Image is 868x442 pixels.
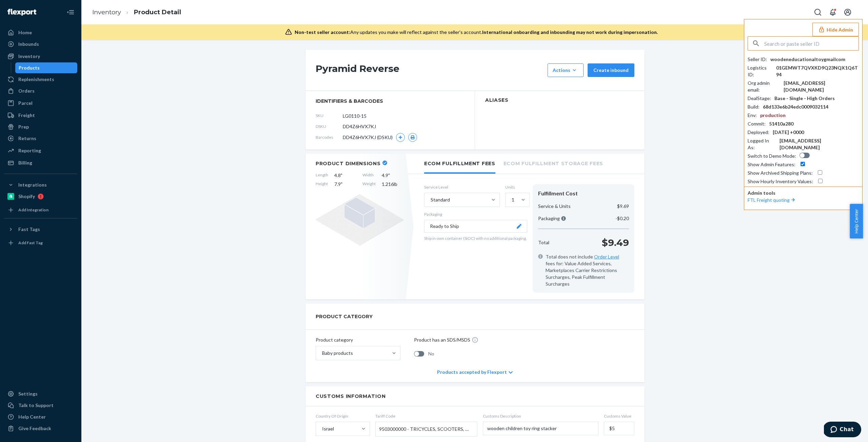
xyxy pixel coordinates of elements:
span: Total does not include fees for: Value Added Services, Marketplaces Carrier Restrictions Surcharg... [546,253,629,287]
div: Replenishments [18,76,54,83]
label: Units [505,184,527,190]
a: Returns [4,133,77,144]
div: Standard [431,196,450,203]
div: Billing [18,159,32,166]
div: Org admin email : [748,80,780,93]
a: Product Detail [134,8,181,16]
div: woodeneducationaltoygmailcom [770,56,845,63]
img: Flexport logo [7,9,36,16]
span: 4.9 [382,172,404,179]
a: FTL Freight quoting [748,197,796,203]
div: 1 [512,196,514,203]
button: Integrations [4,179,77,190]
span: DD4Z6HVX7KJ [343,123,376,130]
button: Open notifications [826,5,840,19]
div: 51410a280 [769,120,793,127]
button: Ready to Ship [424,220,527,233]
span: 7.9 [334,181,356,188]
a: Help Center [4,411,77,422]
div: Inventory [18,53,40,60]
div: Products accepted by Flexport [437,362,513,382]
span: Barcodes [316,134,343,140]
div: Show Hourly Inventory Values : [748,178,813,185]
div: Env : [748,112,757,119]
div: Base - Single - High Orders [774,95,835,102]
span: DSKU [316,123,343,129]
div: Products [19,64,40,71]
span: " [388,172,390,178]
input: 1 [511,196,512,203]
div: Baby products [322,350,353,357]
div: production [760,112,786,119]
p: Product has an SDS/MSDS [414,337,470,343]
a: Prep [4,121,77,132]
div: Commit : [748,120,766,127]
div: Integrations [18,181,47,188]
span: International onboarding and inbounding may not work during impersonation. [482,29,658,35]
button: Close Navigation [64,5,77,19]
div: Talk to Support [18,402,54,409]
div: Prep [18,123,29,130]
a: Order Level [594,254,619,260]
a: Inbounds [4,39,77,50]
li: Ecom Fulfillment Fees [424,154,495,174]
div: [DATE] +0000 [773,129,804,136]
span: Customs Value [604,413,634,419]
span: Height [316,181,328,188]
span: Country Of Origin [316,413,370,419]
a: Billing [4,157,77,168]
a: Inventory [4,51,77,62]
div: DealStage : [748,95,771,102]
input: Baby products [321,350,322,357]
div: Inbounds [18,41,39,47]
button: Talk to Support [4,400,77,411]
li: Ecom Fulfillment Storage Fees [504,154,603,172]
button: Help Center [850,204,863,238]
a: Replenishments [4,74,77,85]
button: Give Feedback [4,423,77,434]
span: SKU [316,113,343,118]
span: No [428,350,434,357]
a: Home [4,27,77,38]
a: Settings [4,388,77,399]
span: 9503000000 - TRICYCLES, SCOOTERS, PEDAL CARS, SIMILAR WHEELED TOYS, DOLLS' CARRIAGES, DOLLS, OTHE... [379,423,470,435]
div: Orders [18,88,35,94]
div: Add Integration [18,207,48,213]
div: Fast Tags [18,226,40,233]
input: Standard [430,196,431,203]
div: Home [18,29,32,36]
ol: breadcrumbs [87,2,186,22]
div: Logistics ID : [748,64,773,78]
div: Show Archived Shipping Plans : [748,170,813,176]
span: Width [362,172,376,179]
input: Customs Value [604,422,634,435]
iframe: Opens a widget where you can chat to one of our agents [824,422,861,439]
a: Add Fast Tag [4,237,77,248]
div: Settings [18,390,38,397]
div: 68d133e6b24edc0009032114 [763,103,828,110]
p: $9.49 [602,236,629,249]
h2: Customs Information [316,393,634,399]
div: [EMAIL_ADDRESS][DOMAIN_NAME] [780,137,859,151]
p: Admin tools [748,190,859,196]
a: Shopify [4,191,77,202]
button: Open account menu [841,5,854,19]
div: Show Admin Features : [748,161,795,168]
span: " [341,181,342,187]
label: Service Level [424,184,500,190]
p: Total [538,239,549,246]
button: Open Search Box [811,5,825,19]
div: Seller ID : [748,56,767,63]
span: " [341,172,342,178]
p: $9.69 [617,203,629,210]
div: Build : [748,103,759,110]
div: Logged In As : [748,137,776,151]
p: Packaging [538,215,566,222]
a: Freight [4,110,77,121]
div: [EMAIL_ADDRESS][DOMAIN_NAME] [784,80,859,93]
a: Inventory [92,8,121,16]
a: Parcel [4,98,77,109]
span: identifiers & barcodes [316,98,465,104]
